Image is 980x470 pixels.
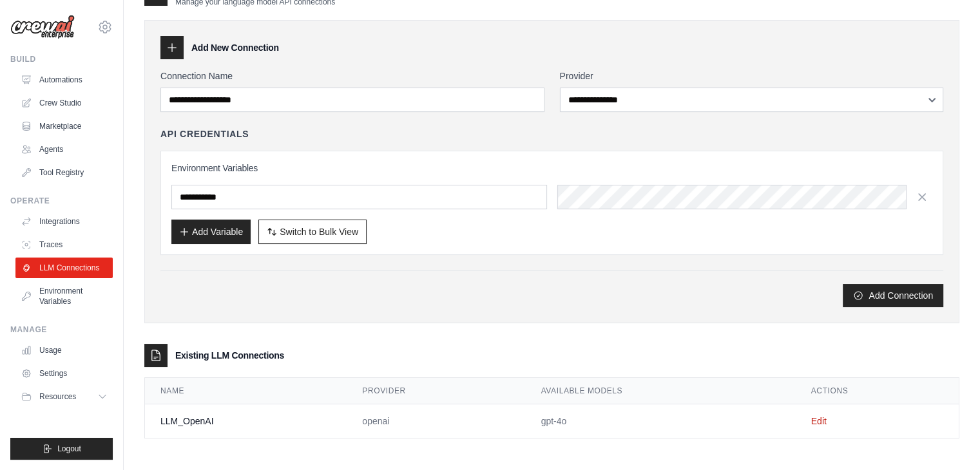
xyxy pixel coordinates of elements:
[10,324,113,335] div: Manage
[15,234,113,255] a: Traces
[15,139,113,160] a: Agents
[15,386,113,407] button: Resources
[526,378,796,404] th: Available Models
[191,41,279,54] h3: Add New Connection
[347,378,525,404] th: Provider
[280,225,358,238] span: Switch to Bulk View
[15,211,113,232] a: Integrations
[10,196,113,206] div: Operate
[560,70,944,82] label: Provider
[10,15,75,39] img: Logo
[15,340,113,361] a: Usage
[57,444,81,454] span: Logout
[15,162,113,183] a: Tool Registry
[15,281,113,312] a: Environment Variables
[347,404,525,438] td: openai
[15,363,113,384] a: Settings
[175,349,284,362] h3: Existing LLM Connections
[10,54,113,64] div: Build
[15,258,113,278] a: LLM Connections
[160,70,544,82] label: Connection Name
[145,404,347,438] td: LLM_OpenAI
[171,220,251,244] button: Add Variable
[145,378,347,404] th: Name
[10,438,113,460] button: Logout
[160,127,249,140] h4: API Credentials
[526,404,796,438] td: gpt-4o
[843,284,943,307] button: Add Connection
[796,378,959,404] th: Actions
[258,220,367,244] button: Switch to Bulk View
[811,416,827,426] a: Edit
[171,162,932,174] h3: Environment Variables
[15,116,113,136] a: Marketplace
[39,391,76,402] span: Resources
[15,93,113,113] a: Crew Studio
[15,70,113,90] a: Automations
